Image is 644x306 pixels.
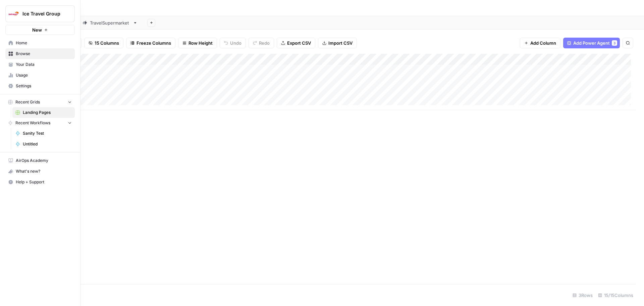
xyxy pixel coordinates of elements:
span: Ice Travel Group [22,10,63,17]
button: Undo [220,38,246,48]
span: Redo [259,40,270,46]
button: Freeze Columns [126,38,175,48]
span: Usage [16,72,72,78]
button: Recent Workflows [5,118,75,128]
span: 3 [613,40,615,46]
span: Sanity Test [23,130,72,136]
img: Ice Travel Group Logo [8,8,20,20]
span: Untitled [23,141,72,147]
span: Browse [16,51,72,57]
button: Workspace: Ice Travel Group [5,5,75,22]
a: Sanity Test [12,128,75,139]
span: Your Data [16,61,72,68]
button: Redo [249,38,274,48]
span: Add Column [530,40,556,46]
button: New [5,25,75,35]
span: Recent Grids [15,99,40,105]
span: New [32,27,42,33]
button: Row Height [178,38,217,48]
button: Recent Grids [5,97,75,107]
button: Add Column [520,38,560,48]
span: Home [16,40,72,46]
button: Help + Support [5,177,75,187]
a: TravelSupermarket [77,16,143,30]
button: Export CSV [277,38,315,48]
span: AirOps Academy [16,158,72,164]
span: Freeze Columns [137,40,171,46]
a: Landing Pages [12,107,75,118]
a: AirOps Academy [5,155,75,166]
a: Your Data [5,59,75,70]
div: What's new? [6,166,74,176]
span: Recent Workflows [15,120,50,126]
span: Import CSV [328,40,353,46]
span: Row Height [189,40,213,46]
button: Add Power Agent3 [563,38,620,48]
span: Export CSV [287,40,311,46]
span: Add Power Agent [573,40,610,46]
div: TravelSupermarket [90,19,130,26]
span: Settings [16,83,72,89]
span: Undo [230,40,241,46]
button: 15 Columns [84,38,123,48]
button: Import CSV [318,38,357,48]
a: Untitled [12,139,75,149]
div: 3 [612,40,617,46]
div: 3 Rows [570,290,595,301]
a: Browse [5,48,75,59]
a: Usage [5,70,75,81]
span: 15 Columns [95,40,119,46]
div: 15/15 Columns [595,290,636,301]
button: What's new? [5,166,75,177]
a: Home [5,38,75,48]
span: Help + Support [16,179,72,185]
span: Landing Pages [23,110,72,116]
a: Settings [5,81,75,91]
